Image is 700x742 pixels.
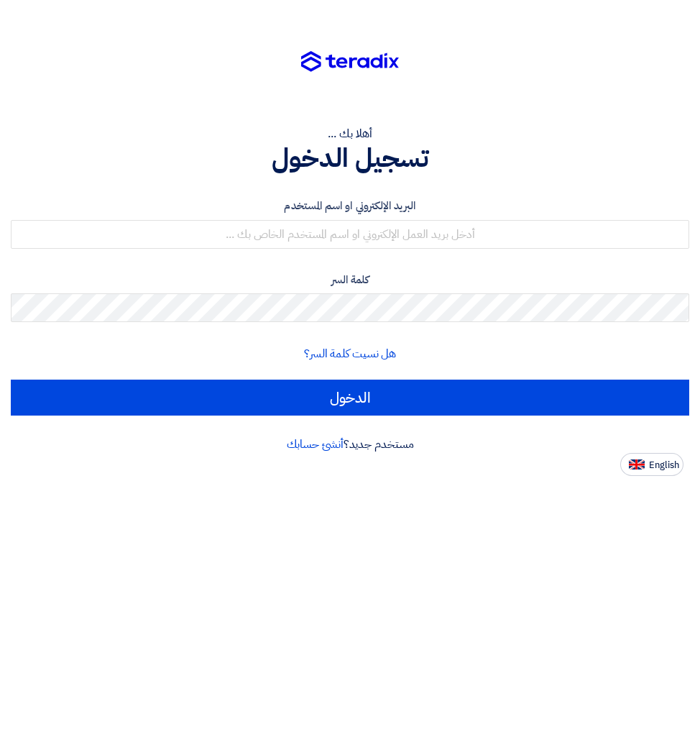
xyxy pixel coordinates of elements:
[11,380,689,416] input: الدخول
[11,436,689,453] div: مستخدم جديد؟
[649,460,679,470] span: English
[11,142,689,174] h1: تسجيل الدخول
[629,459,645,470] img: en-US.png
[11,125,689,142] div: أهلا بك ...
[304,345,396,362] a: هل نسيت كلمة السر؟
[301,51,399,73] img: Teradix logo
[11,198,689,214] label: البريد الإلكتروني او اسم المستخدم
[620,453,683,476] button: English
[287,436,344,453] a: أنشئ حسابك
[11,220,689,249] input: أدخل بريد العمل الإلكتروني او اسم المستخدم الخاص بك ...
[11,272,689,288] label: كلمة السر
